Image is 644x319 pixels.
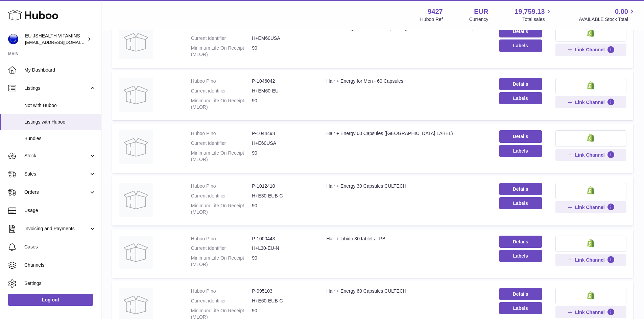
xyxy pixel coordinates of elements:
[252,193,313,199] dd: H+E30-EUB-C
[119,78,153,112] img: Hair + Energy for Men - 60 Capsules
[579,16,636,23] span: AVAILABLE Stock Total
[119,236,153,269] img: Hair + Libido 30 tablets - PB
[252,78,313,84] dd: P-1046042
[499,288,542,300] a: Details
[499,25,542,37] a: Details
[499,39,542,52] button: Labels
[420,16,443,23] div: Huboo Ref
[191,236,252,242] dt: Huboo P no
[499,302,542,314] button: Labels
[24,102,96,109] span: Not with Huboo
[191,288,252,294] dt: Huboo P no
[191,245,252,251] dt: Current identifier
[191,98,252,110] dt: Minimum Life On Receipt (MLOR)
[25,39,99,45] span: [EMAIL_ADDRESS][DOMAIN_NAME]
[252,255,313,268] dd: 90
[191,140,252,147] dt: Current identifier
[579,7,636,23] a: 0.00 AVAILABLE Stock Total
[191,203,252,215] dt: Minimum Life On Receipt (MLOR)
[252,98,313,110] dd: 90
[499,197,542,209] button: Labels
[8,34,18,44] img: internalAdmin-9427@internal.huboo.com
[191,255,252,268] dt: Minimum Life On Receipt (MLOR)
[555,149,626,161] button: Link Channel
[191,78,252,84] dt: Huboo P no
[119,25,153,59] img: Hair + Energy for Men - 60 Capsules (USA LABEL)
[24,280,96,287] span: Settings
[555,201,626,213] button: Link Channel
[499,92,542,104] button: Labels
[587,81,594,89] img: shopify-small.png
[191,193,252,199] dt: Current identifier
[326,236,485,242] div: Hair + Libido 30 tablets - PB
[499,145,542,157] button: Labels
[24,207,96,214] span: Usage
[24,67,96,73] span: My Dashboard
[252,35,313,42] dd: H+EM60USA
[575,257,605,263] span: Link Channel
[587,29,594,37] img: shopify-small.png
[24,153,89,159] span: Stock
[252,45,313,58] dd: 90
[499,236,542,248] a: Details
[555,254,626,266] button: Link Channel
[252,298,313,304] dd: H+E60-EUB-C
[555,96,626,108] button: Link Channel
[499,78,542,90] a: Details
[24,135,96,142] span: Bundles
[252,203,313,215] dd: 90
[326,130,485,137] div: Hair + Energy 60 Capsules ([GEOGRAPHIC_DATA] LABEL)
[252,236,313,242] dd: P-1000443
[474,7,488,16] strong: EUR
[252,140,313,147] dd: H+E60USA
[24,171,89,177] span: Sales
[575,99,605,105] span: Link Channel
[615,7,628,16] span: 0.00
[24,244,96,250] span: Cases
[587,186,594,194] img: shopify-small.png
[191,183,252,189] dt: Huboo P no
[575,204,605,210] span: Link Channel
[555,306,626,318] button: Link Channel
[24,119,96,125] span: Listings with Huboo
[587,291,594,299] img: shopify-small.png
[252,183,313,189] dd: P-1012410
[191,130,252,137] dt: Huboo P no
[499,250,542,262] button: Labels
[515,7,552,23] a: 19,759.13 Total sales
[587,239,594,247] img: shopify-small.png
[575,47,605,53] span: Link Channel
[326,183,485,189] div: Hair + Energy 30 Capsules CULTECH
[191,35,252,42] dt: Current identifier
[515,7,545,16] span: 19,759.13
[499,130,542,142] a: Details
[575,309,605,315] span: Link Channel
[469,16,488,23] div: Currency
[252,88,313,94] dd: H+EM60-EU
[252,150,313,163] dd: 90
[24,262,96,268] span: Channels
[191,150,252,163] dt: Minimum Life On Receipt (MLOR)
[326,288,485,294] div: Hair + Energy 60 Capsules CULTECH
[8,294,93,306] a: Log out
[575,152,605,158] span: Link Channel
[522,16,552,23] span: Total sales
[119,183,153,217] img: Hair + Energy 30 Capsules CULTECH
[191,298,252,304] dt: Current identifier
[499,183,542,195] a: Details
[24,85,89,91] span: Listings
[191,88,252,94] dt: Current identifier
[252,130,313,137] dd: P-1044498
[252,288,313,294] dd: P-995103
[191,45,252,58] dt: Minimum Life On Receipt (MLOR)
[24,189,89,195] span: Orders
[326,78,485,84] div: Hair + Energy for Men - 60 Capsules
[252,245,313,251] dd: H+L30-EU-N
[119,130,153,164] img: Hair + Energy 60 Capsules (USA LABEL)
[25,33,86,46] div: EU JSHEALTH VITAMINS
[587,134,594,142] img: shopify-small.png
[428,7,443,16] strong: 9427
[555,44,626,56] button: Link Channel
[24,225,89,232] span: Invoicing and Payments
